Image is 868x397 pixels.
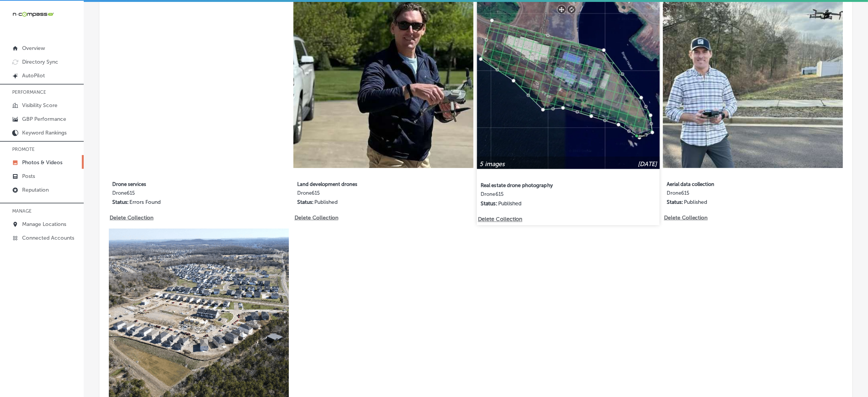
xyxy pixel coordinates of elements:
p: Errors Found [129,199,161,205]
p: GBP Performance [22,116,66,122]
p: Keyword Rankings [22,130,67,136]
p: Manage Locations [22,221,66,227]
label: Land development drones [297,177,427,190]
label: Aerial data collection [667,177,797,190]
p: [DATE] [638,160,657,168]
label: Drone615 [297,190,427,199]
p: Directory Sync [22,59,58,65]
img: 660ab0bf-5cc7-4cb8-ba1c-48b5ae0f18e60NCTV_CLogo_TV_Black_-500x88.png [12,11,54,18]
p: Status: [297,199,314,205]
p: Delete Collection [110,215,153,221]
p: Photos & Videos [22,159,62,166]
p: Visibility Score [22,102,57,109]
p: Overview [22,45,45,51]
p: Published [314,199,338,205]
p: Status: [667,199,683,205]
p: Reputation [22,187,49,193]
p: Published [684,199,707,205]
p: Published [498,200,522,207]
p: Posts [22,173,35,179]
label: Real estate drone photography [481,178,613,192]
p: 5 images [479,160,505,168]
label: Drone615 [112,190,242,199]
p: Delete Collection [664,215,707,221]
p: AutoPilot [22,72,45,79]
label: Drone services [112,177,242,190]
p: Status: [481,200,497,207]
p: Connected Accounts [22,235,74,241]
label: Drone615 [667,190,797,199]
p: Status: [112,199,129,205]
label: Drone615 [481,192,613,200]
p: Delete Collection [295,215,338,221]
p: Delete Collection [478,216,521,223]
